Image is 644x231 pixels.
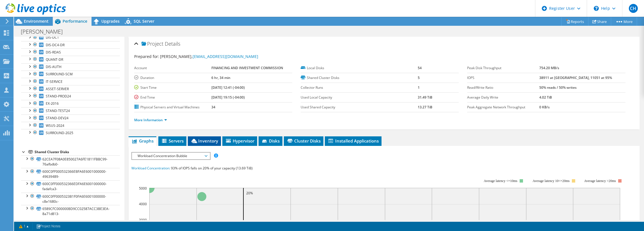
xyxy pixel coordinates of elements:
[46,57,63,62] span: QUANT-DR
[211,66,283,70] b: FINANCING AND INVESTMENT COMMISSION
[161,138,184,144] span: Servers
[418,75,420,80] b: 5
[467,95,539,100] label: Average Daily Write
[301,75,418,81] label: Shared Cluster Disks
[539,105,550,109] b: 0 KB/s
[467,65,539,71] label: Peak Disk Throughput
[15,223,33,230] a: 1
[46,72,73,76] span: SURROUND-SCM
[611,17,637,26] a: More
[171,166,253,171] span: 93% of IOPS falls on 20% of your capacity (13.69 TiB)
[584,179,616,183] text: Average latency >20ms
[533,179,570,183] tspan: Average latency 10<=20ms
[46,43,65,47] span: DIS-DC4-DR
[101,18,120,24] span: Upgrades
[594,6,599,11] svg: \n
[211,75,230,80] b: 6 hr, 34 min
[21,92,120,100] a: STAND-PROD24
[131,166,170,171] span: Workload Concentration:
[191,138,218,144] span: Inventory
[261,138,280,144] span: Disks
[467,85,539,90] label: Read/Write Ratio
[134,54,159,59] label: Prepared for:
[134,104,211,110] label: Physical Servers and Virtual Machines
[139,202,147,206] text: 4000
[418,85,420,90] b: 1
[141,41,163,47] span: Project
[35,149,120,155] div: Shared Cluster Disks
[301,65,418,71] label: Local Disks
[46,116,68,120] span: STAND-DEV24
[46,94,71,99] span: STAND-PROD24
[46,123,64,128] span: WSUS-2024
[225,138,254,144] span: Hypervisor
[211,95,245,100] b: [DATE] 19:15 (-04:00)
[21,34,120,41] a: DIS-DC1
[46,50,61,55] span: DIS-RDAS
[418,105,432,109] b: 13.27 TiB
[467,75,539,81] label: IOPS
[211,105,215,109] b: 34
[301,104,418,110] label: Used Shared Capacity
[246,191,253,195] text: 20%
[165,40,180,47] span: Details
[134,65,211,71] label: Account
[467,104,539,110] label: Peak Aggregate Network Throughput
[46,130,73,135] span: SURROUND-2025
[139,186,147,191] text: 5000
[134,18,154,24] span: SQL Server
[539,75,612,80] b: 38911 at [GEOGRAPHIC_DATA], 11051 at 95%
[539,85,577,90] b: 50% reads / 50% writes
[134,118,167,122] a: More Information
[561,17,588,26] a: Reports
[46,108,70,113] span: STAND-TEST24
[21,155,120,168] a: 62CEA7F08A0E850027A6FE1811FBBC99-76afbdb0-
[287,138,321,144] span: Cluster Disks
[21,115,120,122] a: STAND-DEV24
[21,41,120,48] a: DIS-DC4-DR
[211,85,245,90] b: [DATE] 12:41 (-04:00)
[46,79,63,84] span: IT-SERVICE
[139,218,147,222] text: 3000
[418,66,422,70] b: 54
[63,18,87,24] span: Performance
[21,100,120,107] a: EX-2016
[134,85,211,90] label: Start Time
[629,4,638,13] span: CH
[21,85,120,92] a: ASSET-SERVER
[301,85,418,90] label: Collector Runs
[328,138,379,144] span: Installed Applications
[539,66,559,70] b: 754.20 MB/s
[131,138,154,144] span: Graphs
[24,18,49,24] span: Environment
[193,54,258,59] a: [EMAIL_ADDRESS][DOMAIN_NAME]
[21,205,120,217] a: 6589CFC000000BD9CC02587ACC3BE3EA-8a71d813-
[21,48,120,56] a: DIS-RDAS
[21,129,120,136] a: SURROUND-2025
[539,95,552,100] b: 4.02 TiB
[21,63,120,71] a: DIS-AUTH
[46,101,59,106] span: EX-2016
[21,107,120,115] a: STAND-TEST24
[588,17,611,26] a: Share
[18,29,71,35] h1: [PERSON_NAME]
[32,223,64,230] a: Project Notes
[21,193,120,205] a: 600C0FF0005323B1F0FA6E6001000000-c8e1680c-
[21,168,120,180] a: 600C0FF000532366EBFA6E6001000000-49639489-
[484,179,517,183] tspan: Average latency <=10ms
[21,180,120,193] a: 600C0FF000532366EDFA6E6001000000-fadafca3-
[46,64,61,69] span: DIS-AUTH
[21,56,120,63] a: QUANT-DR
[301,95,418,100] label: Used Local Capacity
[418,95,432,100] b: 31.49 TiB
[21,122,120,129] a: WSUS-2024
[46,87,69,91] span: ASSET-SERVER
[160,54,258,59] span: [PERSON_NAME],
[135,153,207,159] span: Workload Concentration Bubble
[134,95,211,100] label: End Time
[21,78,120,85] a: IT-SERVICE
[21,71,120,78] a: SURROUND-SCM
[46,35,59,40] span: DIS-DC1
[134,75,211,81] label: Duration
